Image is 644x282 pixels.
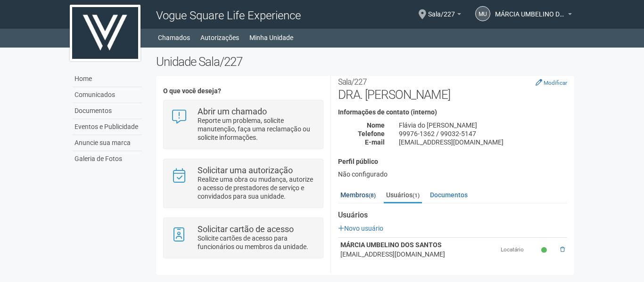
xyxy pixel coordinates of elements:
[338,158,567,165] h4: Perfil público
[338,109,567,116] h4: Informações de contato (interno)
[541,246,549,254] small: Ativo
[544,80,567,86] small: Modificar
[358,130,385,137] strong: Telefone
[198,116,316,142] p: Reporte um problema, solicite manutenção, faça uma reclamação ou solicite informações.
[70,5,140,61] img: logo.jpg
[198,234,316,251] p: Solicite cartões de acesso para funcionários ou membros da unidade.
[72,119,142,135] a: Eventos e Publicidade
[338,225,383,232] a: Novo usuário
[198,165,293,175] strong: Solicitar uma autorização
[428,12,461,19] a: Sala/227
[392,138,574,146] div: [EMAIL_ADDRESS][DOMAIN_NAME]
[72,87,142,103] a: Comunicados
[198,224,294,234] strong: Solicitar cartão de acesso
[536,79,567,86] a: Modificar
[198,175,316,201] p: Realize uma obra ou mudança, autorize o acesso de prestadores de serviço e convidados para sua un...
[338,188,378,202] a: Membros(8)
[369,192,376,199] small: (8)
[413,192,420,199] small: (1)
[156,9,301,22] span: Vogue Square Life Experience
[340,250,496,259] div: [EMAIL_ADDRESS][DOMAIN_NAME]
[200,31,239,44] a: Autorizações
[72,103,142,119] a: Documentos
[171,166,315,201] a: Solicitar uma autorização Realize uma obra ou mudança, autorize o acesso de prestadores de serviç...
[72,71,142,87] a: Home
[72,151,142,167] a: Galeria de Fotos
[475,6,490,21] a: MU
[498,238,539,262] td: Locatário
[495,1,566,18] span: MÁRCIA UMBELINO DOS SANTOS
[367,121,385,129] strong: Nome
[156,55,574,69] h2: Unidade Sala/227
[384,188,422,203] a: Usuários(1)
[158,31,190,44] a: Chamados
[392,129,574,138] div: 99976-1362 / 99032-5147
[171,107,315,142] a: Abrir um chamado Reporte um problema, solicite manutenção, faça uma reclamação ou solicite inform...
[392,121,574,129] div: Flávia do [PERSON_NAME]
[338,73,567,102] h2: DRA. [PERSON_NAME]
[72,135,142,151] a: Anuncie sua marca
[171,225,315,251] a: Solicitar cartão de acesso Solicite cartões de acesso para funcionários ou membros da unidade.
[249,31,293,44] a: Minha Unidade
[428,1,455,18] span: Sala/227
[338,170,567,178] div: Não configurado
[495,12,572,19] a: MÁRCIA UMBELINO DOS SANTOS
[428,188,470,202] a: Documentos
[365,138,385,146] strong: E-mail
[338,211,567,219] strong: Usuários
[163,88,323,95] h4: O que você deseja?
[198,106,267,116] strong: Abrir um chamado
[338,77,367,87] small: Sala/227
[340,241,442,249] strong: MÁRCIA UMBELINO DOS SANTOS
